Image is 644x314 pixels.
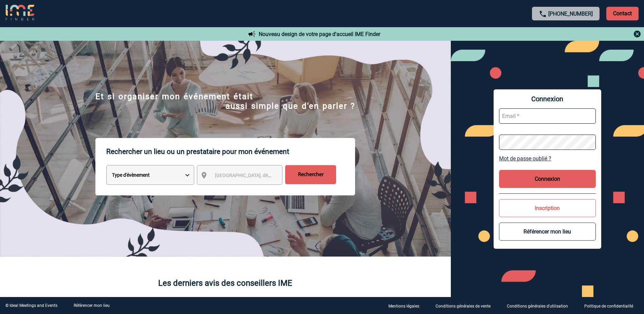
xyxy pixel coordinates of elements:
[5,303,57,308] div: © Ideal Meetings and Events
[507,304,568,309] p: Conditions générales d'utilisation
[430,302,501,309] a: Conditions générales de vente
[388,304,419,309] p: Mentions légales
[579,302,644,309] a: Politique de confidentialité
[499,95,596,103] span: Connexion
[499,223,596,241] button: Référencer mon lieu
[436,304,491,309] p: Conditions générales de vente
[584,304,633,309] p: Politique de confidentialité
[499,170,596,188] button: Connexion
[74,303,110,308] a: Référencer mon lieu
[501,302,579,309] a: Conditions générales d'utilisation
[285,165,336,184] input: Rechercher
[539,10,547,18] img: call-24-px.png
[499,155,596,162] a: Mot de passe oublié ?
[548,11,593,17] a: [PHONE_NUMBER]
[383,302,430,309] a: Mentions légales
[499,199,596,217] button: Inscription
[215,173,309,178] span: [GEOGRAPHIC_DATA], département, région...
[106,138,355,165] p: Rechercher un lieu ou un prestataire pour mon événement
[499,108,596,124] input: Email *
[606,7,639,20] p: Contact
